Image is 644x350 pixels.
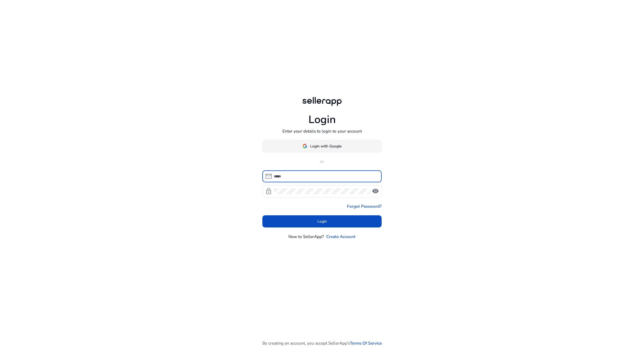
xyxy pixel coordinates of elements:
a: Terms Of Service [350,340,382,346]
span: Login with Google [310,143,342,149]
img: google-logo.svg [302,144,307,148]
a: Create Account [326,233,356,240]
p: or [262,158,382,164]
h1: Login [308,113,336,126]
button: Login [262,215,382,227]
span: mail [265,173,272,180]
button: Login with Google [262,140,382,152]
p: New to SellerApp? [288,233,324,240]
span: lock [265,188,272,195]
span: visibility [372,188,379,195]
span: Login [317,219,327,224]
p: Enter your details to login to your account [282,128,362,134]
a: Forgot Password? [347,203,382,209]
